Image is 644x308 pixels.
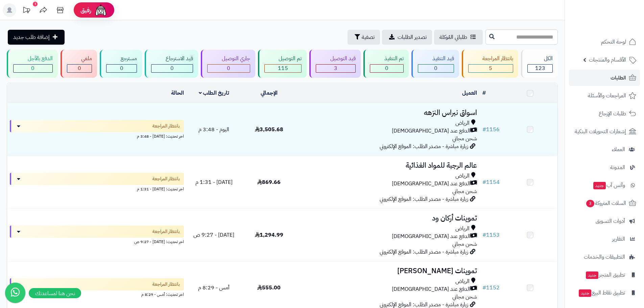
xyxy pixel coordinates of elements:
[308,50,362,78] a: قيد التوصيل 3
[599,109,626,118] span: طلبات الإرجاع
[199,89,230,97] a: تاريخ الطلب
[8,30,65,45] a: إضافة طلب جديد
[171,89,184,97] a: الحالة
[195,178,233,186] span: [DATE] - 1:31 م
[10,290,184,298] div: اخر تحديث: أمس - 8:29 م
[151,65,193,72] div: 0
[370,65,403,72] div: 0
[569,123,640,140] a: إشعارات التحويلات البنكية
[482,178,500,186] a: #1154
[392,285,470,293] span: الدفع عند [DEMOGRAPHIC_DATA]
[569,141,640,158] a: العملاء
[569,195,640,211] a: السلات المتروكة3
[392,180,470,188] span: الدفع عند [DEMOGRAPHIC_DATA]
[593,181,625,190] span: وآتس آب
[455,172,470,180] span: الرياض
[569,213,640,229] a: أدوات التسويق
[569,177,640,193] a: وآتس آبجديد
[106,55,137,63] div: مسترجع
[612,234,625,244] span: التقارير
[482,231,486,239] span: #
[569,70,640,86] a: الطلبات
[152,281,180,288] span: بانتظار المراجعة
[31,64,34,72] span: 0
[334,64,337,72] span: 3
[527,55,553,63] div: الكل
[264,55,302,63] div: تم التوصيل
[98,50,143,78] a: مسترجع 0
[579,289,591,297] span: جديد
[278,64,288,72] span: 115
[584,252,625,262] span: التطبيقات والخدمات
[392,127,470,135] span: الدفع عند [DEMOGRAPHIC_DATA]
[586,271,598,279] span: جديد
[452,240,477,248] span: شحن مجاني
[578,288,625,298] span: تطبيق نقاط البيع
[380,142,468,150] span: زيارة مباشرة - مصدر الطلب: الموقع الإلكتروني
[569,88,640,104] a: المراجعات والأسئلة
[585,270,625,280] span: تطبيق المتجر
[482,89,486,97] a: #
[598,19,638,33] img: logo-2.png
[10,238,184,245] div: اخر تحديث: [DATE] - 9:27 ص
[316,65,355,72] div: 3
[120,64,123,72] span: 0
[468,55,514,63] div: بانتظار المراجعة
[482,125,500,134] a: #1156
[482,231,500,239] a: #1153
[370,55,404,63] div: تم التنفيذ
[348,30,380,45] button: تصفية
[299,162,477,169] h3: عالم الرجبة للمواد الغذائية
[482,178,486,186] span: #
[601,37,626,47] span: لوحة التحكم
[13,33,50,41] span: إضافة طلب جديد
[316,55,356,63] div: قيد التوصيل
[10,132,184,139] div: اخر تحديث: [DATE] - 3:48 م
[193,231,234,239] span: [DATE] - 9:27 ص
[593,182,606,189] span: جديد
[569,249,640,265] a: التطبيقات والخدمات
[143,50,199,78] a: قيد الاسترجاع 0
[398,33,427,41] span: تصدير الطلبات
[569,159,640,175] a: المدونة
[489,64,492,72] span: 5
[261,89,278,97] a: الإجمالي
[299,267,477,275] h3: تموينات [PERSON_NAME]
[482,125,486,134] span: #
[380,248,468,256] span: زيارة مباشرة - مصدر الطلب: الموقع الإلكتروني
[569,105,640,122] a: طلبات الإرجاع
[410,50,460,78] a: قيد التنفيذ 0
[482,284,500,292] a: #1152
[13,55,53,63] div: الدفع بالآجل
[265,65,302,72] div: 115
[455,278,470,285] span: الرياض
[14,65,52,72] div: 0
[596,216,625,226] span: أدوات التسويق
[199,50,257,78] a: جاري التوصيل 0
[152,175,180,182] span: بانتظار المراجعة
[575,127,626,136] span: إشعارات التحويلات البنكية
[385,64,388,72] span: 0
[33,2,38,6] div: 1
[5,50,59,78] a: الدفع بالآجل 0
[569,267,640,283] a: تطبيق المتجرجديد
[152,228,180,235] span: بانتظار المراجعة
[198,284,230,292] span: أمس - 8:29 م
[152,123,180,129] span: بانتظار المراجعة
[392,233,470,240] span: الدفع عند [DEMOGRAPHIC_DATA]
[462,89,477,97] a: العميل
[78,64,81,72] span: 0
[586,200,594,207] span: 3
[257,284,281,292] span: 555.00
[227,64,230,72] span: 0
[482,284,486,292] span: #
[452,135,477,143] span: شحن مجاني
[611,73,626,82] span: الطلبات
[380,195,468,203] span: زيارة مباشرة - مصدر الطلب: الموقع الإلكتروني
[455,225,470,233] span: الرياض
[589,55,626,65] span: الأقسام والمنتجات
[569,34,640,50] a: لوحة التحكم
[569,231,640,247] a: التقارير
[255,125,283,134] span: 3,505.68
[207,55,250,63] div: جاري التوصيل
